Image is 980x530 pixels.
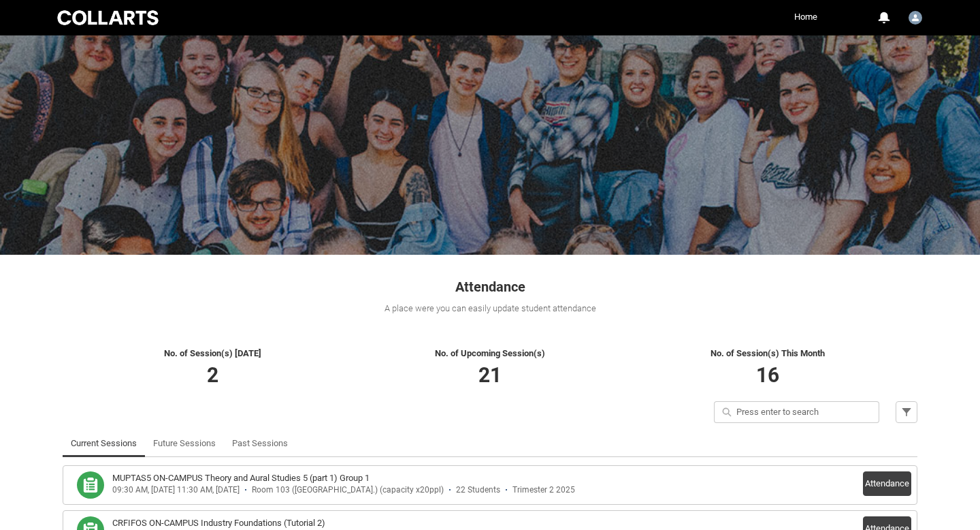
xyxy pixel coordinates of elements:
span: No. of Upcoming Session(s) [435,348,545,358]
li: Future Sessions [145,430,224,457]
div: Trimester 2 2025 [512,485,575,495]
span: Attendance [455,279,525,295]
input: Press enter to search [714,401,879,423]
div: 22 Students [456,485,500,495]
button: User Profile Faculty.rhart [905,5,926,27]
a: Future Sessions [153,430,216,457]
button: Attendance [863,471,911,496]
div: Room 103 ([GEOGRAPHIC_DATA].) (capacity x20ppl) [252,485,444,495]
a: Current Sessions [71,430,137,457]
div: A place were you can easily update student attendance [63,302,917,315]
a: Past Sessions [232,430,288,457]
h3: CRFIFOS ON-CAMPUS Industry Foundations (Tutorial 2) [112,516,325,530]
span: 21 [478,363,502,387]
li: Current Sessions [63,430,145,457]
span: 16 [756,363,779,387]
img: Faculty.rhart [909,11,922,25]
button: Filter [896,401,917,423]
span: 2 [207,363,218,387]
li: Past Sessions [224,430,296,457]
span: No. of Session(s) This Month [710,348,825,358]
a: Home [791,7,821,27]
h3: MUPTAS5 ON-CAMPUS Theory and Aural Studies 5 (part 1) Group 1 [112,471,370,485]
div: 09:30 AM, [DATE] 11:30 AM, [DATE] [112,485,240,495]
span: No. of Session(s) [DATE] [164,348,261,358]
